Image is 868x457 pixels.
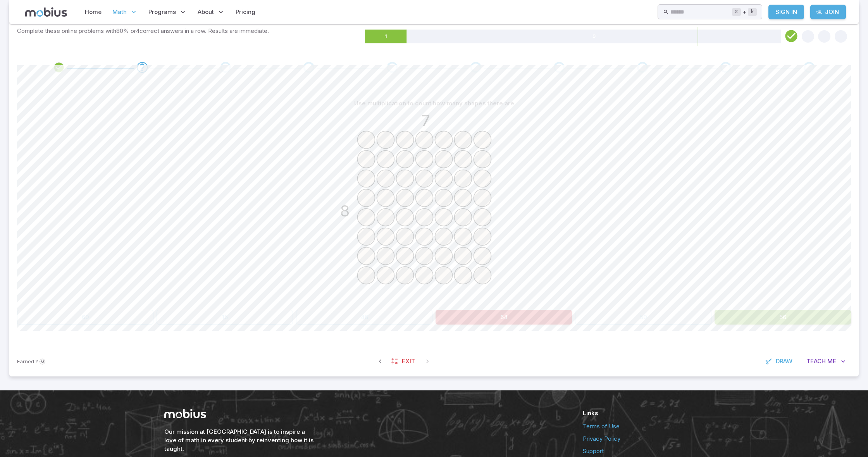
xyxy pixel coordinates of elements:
[732,7,757,17] div: +
[583,435,704,443] a: Privacy Policy
[83,3,104,21] a: Home
[801,354,851,369] button: TeachMe
[583,409,704,417] h6: Links
[36,357,38,365] span: ?
[804,62,815,73] div: Go to the next question
[387,62,398,73] div: Go to the next question
[402,357,415,366] span: Exit
[720,62,731,73] div: Go to the next question
[810,5,846,19] a: Join
[53,62,64,73] div: Review your answer
[148,8,176,16] span: Programs
[583,447,704,455] a: Support
[806,357,826,366] span: Teach
[17,27,363,35] p: Complete these online problems with 80 % or 4 correct answers in a row. Results are immediate.
[340,201,350,220] text: 8
[583,422,704,431] a: Terms of Use
[827,357,836,366] span: Me
[373,354,387,368] span: Previous Question
[748,8,757,16] kbd: k
[470,62,481,73] div: Go to the next question
[112,8,127,16] span: Math
[732,8,741,16] kbd: ⌘
[17,357,46,365] p: Sign In to earn Mobius dollars
[164,428,315,453] h6: Our mission at [GEOGRAPHIC_DATA] is to inspire a love of math in every student by reinventing how...
[220,62,231,73] div: Go to the next question
[761,354,798,369] button: Draw
[436,310,572,325] button: 64
[420,354,434,368] span: On Latest Question
[637,62,648,73] div: Go to the next question
[303,62,314,73] div: Go to the next question
[137,62,148,73] div: Go to the next question
[554,62,565,73] div: Go to the next question
[17,357,34,365] span: Earned
[198,8,214,16] span: About
[354,99,514,108] p: Use multiplication to count how many shapes there are
[768,5,804,19] a: Sign In
[715,310,851,325] button: 56
[233,3,258,21] a: Pricing
[421,111,430,130] text: 7
[776,357,792,366] span: Draw
[387,354,420,369] a: Exit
